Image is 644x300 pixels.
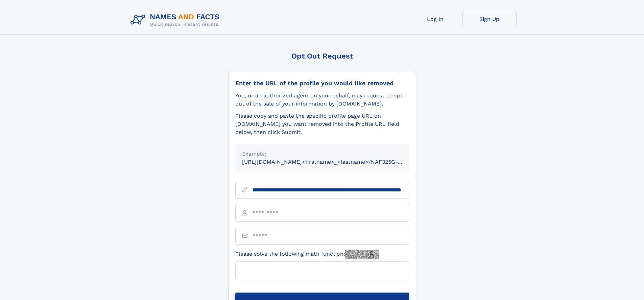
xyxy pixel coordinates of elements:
[242,150,402,158] div: Example:
[462,11,517,27] a: Sign Up
[235,92,409,108] div: You, or an authorized agent on your behalf, may request to opt-out of the sale of your informatio...
[128,11,225,29] img: Logo Names and Facts
[235,250,379,259] label: Please solve the following math function:
[242,159,422,165] small: [URL][DOMAIN_NAME]<firstname>_<lastname>/NAF325G-xxxxxxxx
[235,79,409,87] div: Enter the URL of the profile you would like removed
[235,112,409,136] div: Please copy and paste the specific profile page URL on [DOMAIN_NAME] you want removed into the Pr...
[228,52,416,60] div: Opt Out Request
[408,11,462,27] a: Log In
